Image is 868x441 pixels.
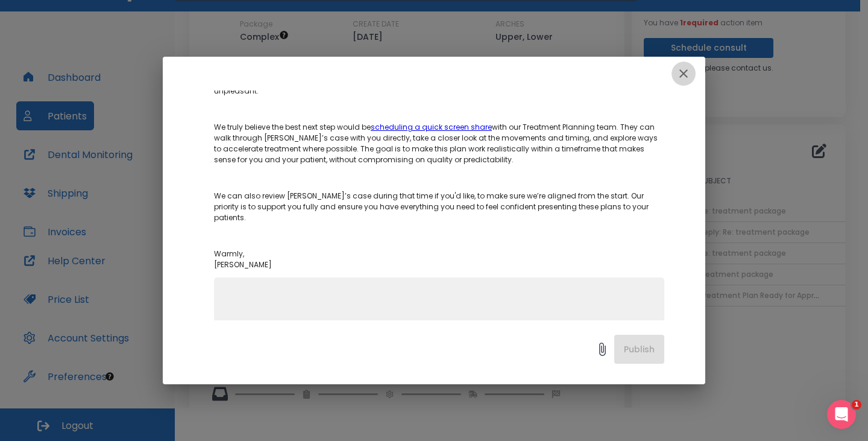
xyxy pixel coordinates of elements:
p: We truly believe the best next step would be with our Treatment Planning team. They can walk thro... [214,122,664,165]
span: 1 [852,400,861,410]
p: Warmly, [PERSON_NAME] [214,249,664,270]
iframe: Intercom live chat [827,400,856,429]
a: scheduling a quick screen share [371,122,492,132]
p: We can also review [PERSON_NAME]’s case during that time if you'd like, to make sure we’re aligne... [214,191,664,223]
